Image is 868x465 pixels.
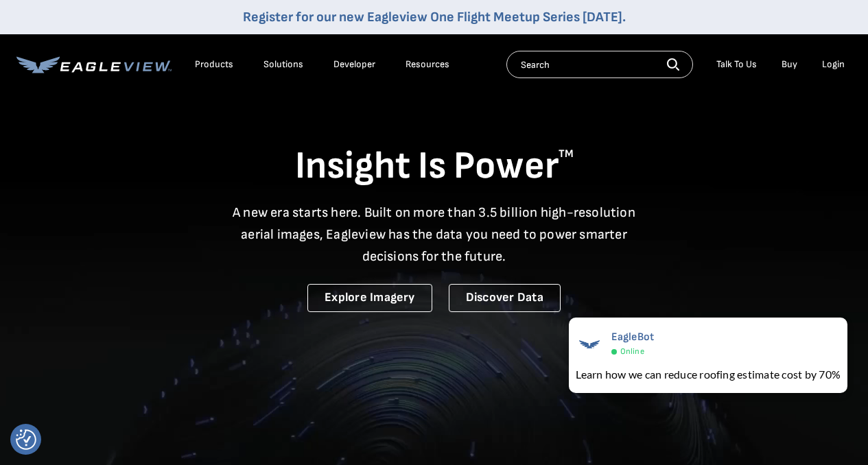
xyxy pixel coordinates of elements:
[716,58,757,71] div: Talk To Us
[406,58,449,71] div: Resources
[195,58,233,71] div: Products
[782,58,797,71] a: Buy
[16,429,36,450] img: Revisit consent button
[559,147,574,160] sup: TM
[16,429,36,450] button: Consent Preferences
[822,58,845,71] div: Login
[449,284,561,312] a: Discover Data
[506,51,693,78] input: Search
[333,58,375,71] a: Developer
[576,331,603,358] img: EagleBot
[620,346,644,357] span: Online
[16,143,852,191] h1: Insight Is Power
[576,366,841,383] div: Learn how we can reduce roofing estimate cost by 70%
[611,331,655,344] span: EagleBot
[307,284,432,312] a: Explore Imagery
[224,202,644,267] p: A new era starts here. Built on more than 3.5 billion high-resolution aerial images, Eagleview ha...
[243,9,626,25] a: Register for our new Eagleview One Flight Meetup Series [DATE].
[263,58,303,71] div: Solutions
